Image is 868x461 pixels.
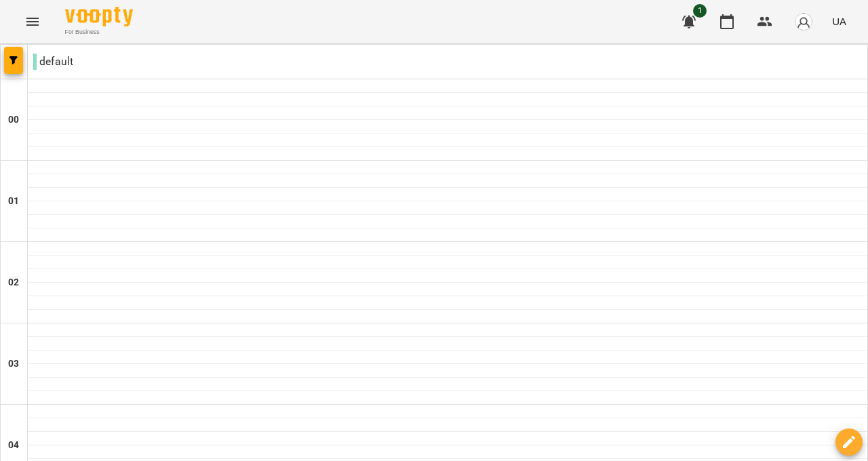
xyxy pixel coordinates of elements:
span: UA [832,14,846,28]
h6: 00 [8,113,19,127]
h6: 01 [8,194,19,209]
h6: 04 [8,438,19,453]
p: default [33,54,73,70]
h6: 03 [8,357,19,372]
span: For Business [65,28,133,37]
h6: 02 [8,275,19,290]
button: Menu [16,5,49,38]
img: avatar_s.png [794,12,813,31]
button: UA [827,9,852,34]
span: 1 [693,4,707,18]
img: Voopty Logo [65,7,133,26]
